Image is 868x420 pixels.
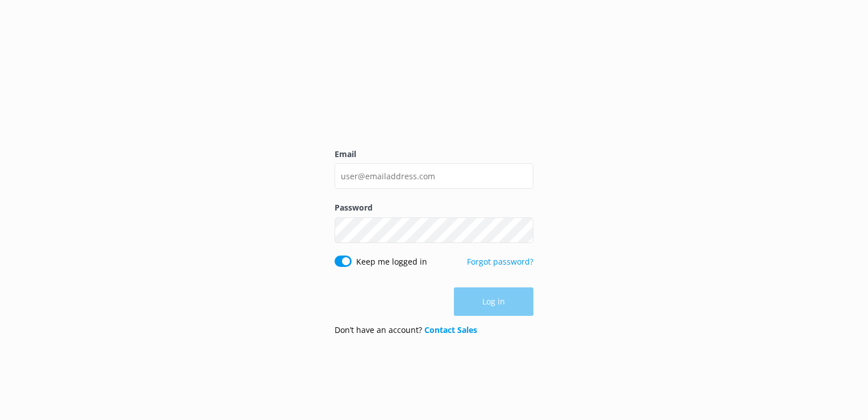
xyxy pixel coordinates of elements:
[335,201,533,214] label: Password
[424,324,477,335] a: Contact Sales
[335,163,533,189] input: user@emailaddress.com
[335,148,533,160] label: Email
[356,256,427,268] label: Keep me logged in
[467,256,533,267] a: Forgot password?
[335,324,477,336] p: Don’t have an account?
[511,219,533,241] button: Show password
